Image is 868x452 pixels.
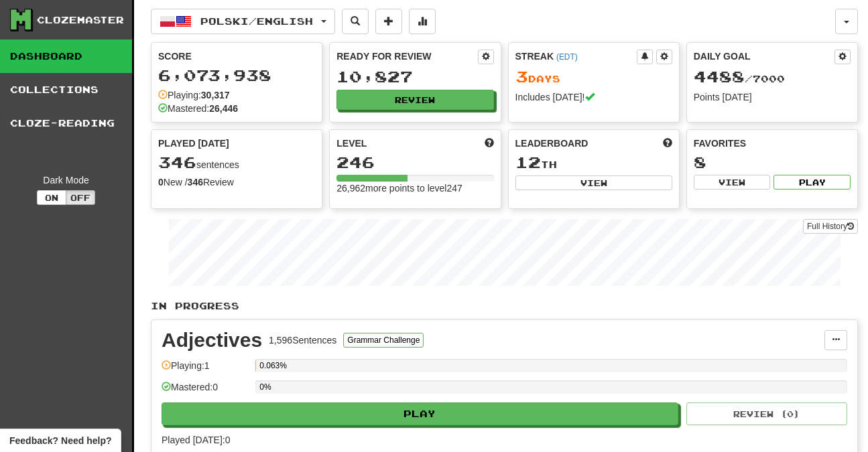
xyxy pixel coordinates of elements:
[158,50,315,63] div: Score
[515,50,637,63] div: Streak
[694,175,771,190] button: View
[773,175,851,190] button: Play
[9,434,111,447] span: Open feedback widget
[694,137,851,150] div: Favorites
[209,103,238,114] strong: 26,446
[515,175,672,190] button: View
[158,67,315,84] div: 6,073,938
[10,173,122,187] div: Dark Mode
[336,68,493,85] div: 10,827
[556,52,578,62] a: (EDT)
[162,380,249,402] div: Mastered: 0
[515,137,588,150] span: Leaderboard
[158,177,164,187] strong: 0
[336,90,493,110] button: Review
[336,181,493,195] div: 26,962 more points to level 247
[37,13,124,27] div: Clozemaster
[158,175,315,189] div: New / Review
[663,137,672,150] span: This week in points, UTC
[162,435,230,445] span: Played [DATE]: 0
[515,154,672,171] div: th
[151,9,335,34] button: Polski/English
[66,190,95,205] button: Off
[375,9,402,34] button: Add sentence to collection
[162,330,262,350] div: Adjectives
[694,67,745,86] span: 4488
[515,68,672,86] div: Day s
[694,90,851,104] div: Points [DATE]
[188,177,203,187] strong: 346
[158,88,230,102] div: Playing:
[158,102,238,115] div: Mastered:
[515,67,528,86] span: 3
[336,137,367,150] span: Level
[162,402,678,425] button: Play
[694,73,785,84] span: / 7000
[151,299,858,313] p: In Progress
[342,9,369,34] button: Search sentences
[694,50,834,64] div: Daily Goal
[201,90,230,100] strong: 30,317
[200,15,313,27] span: Polski / English
[515,153,541,171] span: 12
[158,153,196,171] span: 346
[409,9,436,34] button: More stats
[694,154,851,171] div: 8
[269,333,336,347] div: 1,596 Sentences
[343,333,424,348] button: Grammar Challenge
[515,90,672,104] div: Includes [DATE]!
[158,154,315,171] div: sentences
[158,137,229,150] span: Played [DATE]
[336,50,477,63] div: Ready for Review
[803,219,858,234] a: Full History
[686,402,847,425] button: Review (0)
[162,359,249,381] div: Playing: 1
[37,190,66,205] button: On
[336,154,493,171] div: 246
